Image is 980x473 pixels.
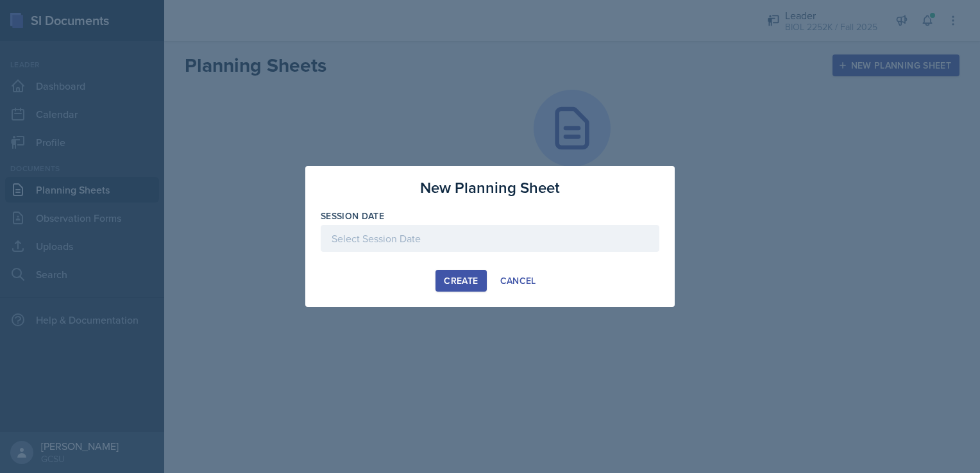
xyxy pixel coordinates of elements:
[420,176,560,199] h3: New Planning Sheet
[500,276,536,286] div: Cancel
[435,270,486,292] button: Create
[444,276,478,286] div: Create
[492,270,545,292] button: Cancel
[321,210,384,222] label: Session Date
